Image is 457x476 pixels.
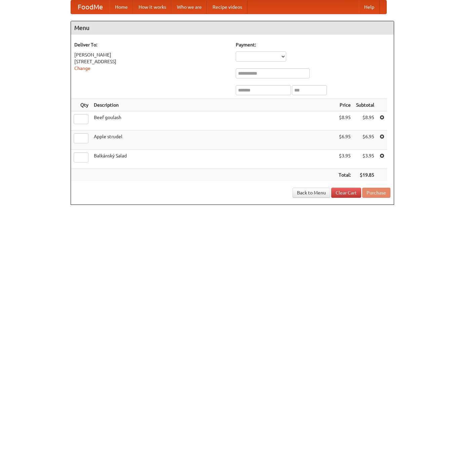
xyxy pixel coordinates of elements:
[74,51,229,58] div: [PERSON_NAME]
[336,111,353,131] td: $8.95
[91,131,336,150] td: Apple strudel
[353,99,377,111] th: Subtotal
[331,188,361,198] a: Clear Cart
[74,66,90,71] a: Change
[336,99,353,111] th: Price
[133,0,172,14] a: How it works
[359,0,380,14] a: Help
[91,111,336,131] td: Beef goulash
[353,111,377,131] td: $8.95
[207,0,247,14] a: Recipe videos
[362,188,390,198] button: Purchase
[353,169,377,181] th: $19.85
[236,41,390,48] h5: Payment:
[110,0,133,14] a: Home
[353,150,377,169] td: $3.95
[336,150,353,169] td: $3.95
[74,58,229,65] div: [STREET_ADDRESS]
[353,131,377,150] td: $6.95
[91,99,336,111] th: Description
[74,41,229,48] h5: Deliver To:
[91,150,336,169] td: Balkánský Salad
[71,99,91,111] th: Qty
[336,169,353,181] th: Total:
[293,188,330,198] a: Back to Menu
[172,0,207,14] a: Who we are
[71,21,394,35] h4: Menu
[71,0,110,14] a: FoodMe
[336,131,353,150] td: $6.95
